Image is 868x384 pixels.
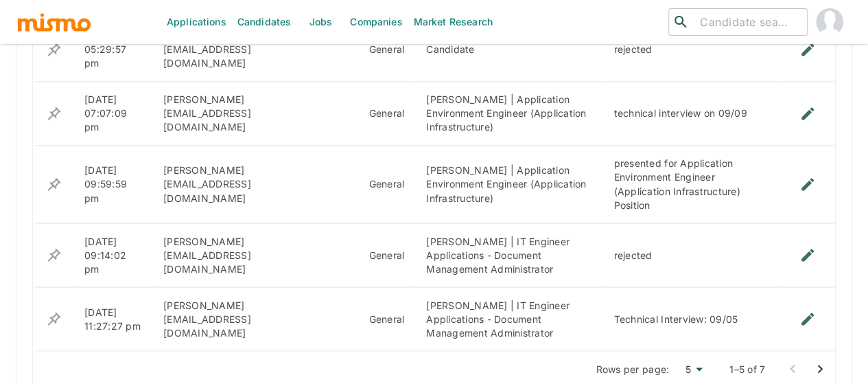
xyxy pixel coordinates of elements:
[73,146,152,223] td: [DATE] 09:59:59 pm
[16,12,92,32] img: logo
[357,146,415,223] td: General
[614,106,769,120] div: technical interview on 09/09
[73,82,152,146] td: [DATE] 07:07:09 pm
[73,223,152,287] td: [DATE] 09:14:02 pm
[152,146,307,223] td: [PERSON_NAME][EMAIL_ADDRESS][DOMAIN_NAME]
[152,18,307,82] td: [PERSON_NAME][EMAIL_ADDRESS][DOMAIN_NAME]
[596,362,670,376] p: Rows per page:
[415,287,602,351] td: [PERSON_NAME] | IT Engineer Applications - Document Management Administrator
[614,248,769,262] div: rejected
[675,359,707,379] div: 5
[614,43,769,56] div: rejected
[357,223,415,287] td: General
[415,146,602,223] td: [PERSON_NAME] | Application Environment Engineer (Application Infrastructure)
[694,12,801,32] input: Candidate search
[152,287,307,351] td: [PERSON_NAME][EMAIL_ADDRESS][DOMAIN_NAME]
[357,82,415,146] td: General
[415,18,602,82] td: Candidate
[806,355,834,383] button: Go to next page
[729,362,765,376] p: 1–5 of 7
[73,287,152,351] td: [DATE] 11:27:27 pm
[816,8,843,36] img: Maia Reyes
[152,82,307,146] td: [PERSON_NAME][EMAIL_ADDRESS][DOMAIN_NAME]
[614,157,769,212] div: presented for Application Environment Engineer (Application Infrastructure) Position
[152,223,307,287] td: [PERSON_NAME][EMAIL_ADDRESS][DOMAIN_NAME]
[614,312,769,326] div: Technical Interview: 09/05
[415,82,602,146] td: [PERSON_NAME] | Application Environment Engineer (Application Infrastructure)
[357,287,415,351] td: General
[415,223,602,287] td: [PERSON_NAME] | IT Engineer Applications - Document Management Administrator
[73,18,152,82] td: [DATE] 05:29:57 pm
[357,18,415,82] td: General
